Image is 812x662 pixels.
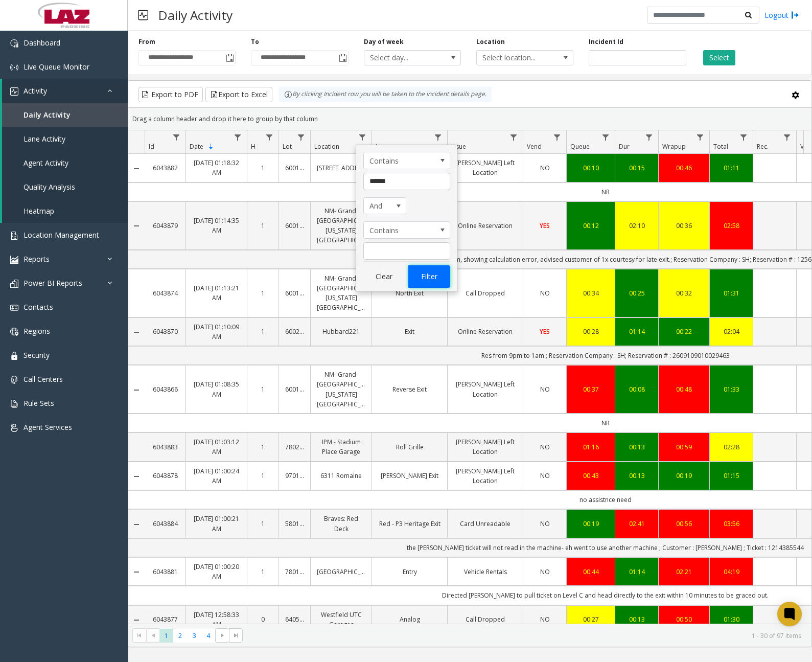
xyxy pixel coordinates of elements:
div: Drag a column header and drop it here to group by that column [128,110,811,128]
span: NO [540,519,550,528]
a: 6311 Romaine [317,471,365,481]
span: Date [190,142,203,151]
span: Heatmap [24,206,54,216]
a: 1 [253,221,272,231]
img: pageIcon [138,3,148,28]
a: NO [529,163,560,173]
a: 6043874 [151,288,179,298]
a: NM- Grand-[GEOGRAPHIC_DATA]-[US_STATE][GEOGRAPHIC_DATA] [317,206,365,245]
a: 640580 [285,614,304,624]
div: 00:13 [621,442,652,452]
a: 580116 [285,519,304,529]
img: 'icon' [10,63,18,72]
a: NM- Grand-[GEOGRAPHIC_DATA]-[US_STATE][GEOGRAPHIC_DATA] [317,273,365,313]
a: Id Filter Menu [170,130,183,144]
a: 00:36 [665,221,703,231]
a: Queue Filter Menu [599,130,613,144]
span: Regions [24,326,50,336]
a: 00:44 [573,567,609,577]
a: 01:30 [716,614,747,624]
a: 600110 [285,221,304,231]
a: 01:33 [716,384,747,394]
div: 02:28 [716,442,747,452]
button: Export to PDF [138,87,203,102]
span: Contains [364,152,432,169]
a: [DATE] 01:14:35 AM [192,216,241,235]
a: NO [529,519,560,529]
a: NO [529,567,560,577]
span: Page 3 [188,629,201,643]
a: 6043884 [151,519,179,529]
div: 00:50 [665,614,703,624]
a: 00:37 [573,384,609,394]
a: 6043866 [151,384,179,394]
span: Activity [24,86,47,96]
a: Lane Filter Menu [431,130,445,144]
a: 6043883 [151,442,179,452]
span: NO [540,567,550,576]
span: Go to the next page [215,628,229,643]
a: 00:13 [621,471,652,481]
a: [PERSON_NAME] Left Location [454,379,517,399]
a: 03:56 [716,519,747,529]
img: 'icon' [10,400,18,408]
label: Day of week [364,37,404,47]
a: [DATE] 01:18:32 AM [192,158,241,177]
a: NO [529,471,560,481]
a: 01:16 [573,442,609,452]
a: 0 [253,614,272,624]
span: Agent Services [24,422,72,432]
span: Lane Activity [24,134,65,144]
span: NO [540,471,550,480]
a: [DATE] 12:58:33 AM [192,610,241,629]
a: Red - P3 Heritage Exit [378,519,441,529]
h3: Daily Activity [153,3,238,28]
a: 780115 [285,567,304,577]
div: By clicking Incident row you will be taken to the incident details page. [279,87,492,102]
div: 02:41 [621,519,652,529]
a: Collapse Details [128,222,145,230]
a: Call Dropped [454,288,517,298]
label: Location [476,37,505,47]
div: 02:58 [716,221,747,231]
span: NO [540,385,550,394]
a: Rec. Filter Menu [780,130,794,144]
img: infoIcon.svg [284,90,292,99]
a: [DATE] 01:03:12 AM [192,437,241,456]
a: 00:22 [665,327,703,336]
div: 00:32 [665,288,703,298]
a: Dur Filter Menu [642,130,656,144]
button: Filter [408,265,450,288]
a: Hubbard221 [317,327,365,336]
a: 970155 [285,471,304,481]
a: Vend Filter Menu [550,130,564,144]
a: 00:15 [621,163,652,173]
span: NO [540,443,550,451]
a: 1 [253,384,272,394]
a: 1 [253,327,272,336]
a: NM- Grand-[GEOGRAPHIC_DATA]-[US_STATE][GEOGRAPHIC_DATA] [317,370,365,409]
div: 00:34 [573,288,609,298]
div: 02:21 [665,567,703,577]
a: 01:15 [716,471,747,481]
a: 00:28 [573,327,609,336]
div: 00:10 [573,163,609,173]
span: Location [314,142,339,151]
span: Page 1 [159,629,173,643]
a: 00:48 [665,384,703,394]
a: 1 [253,163,272,173]
span: Dur [619,142,630,151]
span: Rule Sets [24,398,54,408]
div: 00:59 [665,442,703,452]
a: 00:43 [573,471,609,481]
img: 'icon' [10,280,18,288]
a: Collapse Details [128,472,145,481]
span: Contacts [24,302,53,312]
a: 00:13 [621,614,652,624]
a: 780286 [285,442,304,452]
